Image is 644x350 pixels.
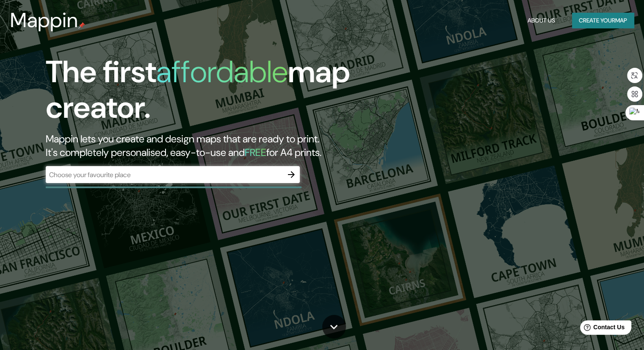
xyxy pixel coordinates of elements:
h5: FREE [245,146,266,159]
img: mappin-pin [78,22,85,29]
h1: The first map creator. [46,54,368,132]
button: About Us [524,13,558,28]
h2: Mappin lets you create and design maps that are ready to print. It's completely personalised, eas... [46,132,368,159]
input: Choose your favourite place [46,170,283,180]
iframe: Help widget launcher [569,317,635,341]
h1: affordable [156,52,288,92]
h3: Mappin [10,8,78,32]
button: Create yourmap [572,13,634,28]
